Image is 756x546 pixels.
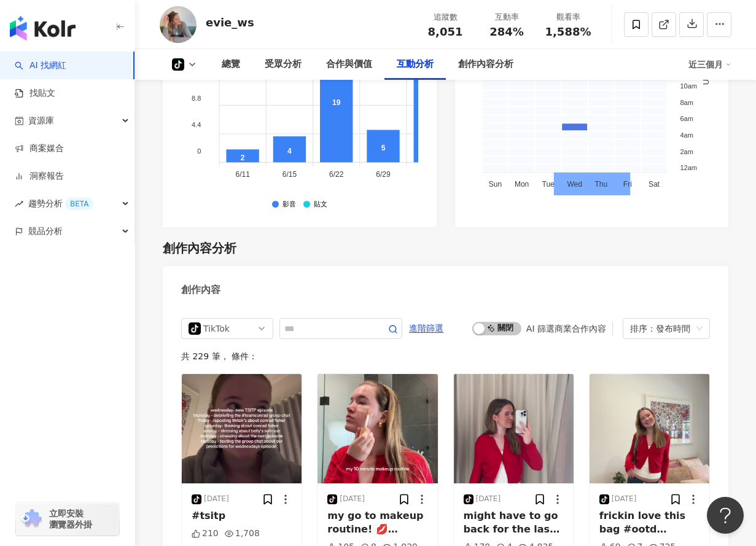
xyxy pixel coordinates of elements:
[225,528,260,540] div: 1,708
[488,180,501,189] tspan: Sun
[542,180,555,189] tspan: Tue
[514,180,528,189] tspan: Mon
[648,180,660,189] tspan: Sat
[701,57,711,85] text: UTC +8
[428,25,463,38] span: 8,051
[181,283,220,297] div: 創作內容
[376,170,391,179] tspan: 6/29
[612,494,637,504] div: [DATE]
[340,494,365,504] div: [DATE]
[408,318,444,338] button: 進階篩選
[203,319,243,338] div: TikTok
[222,57,240,72] div: 總覽
[20,509,44,529] img: chrome extension
[28,107,54,135] span: 資源庫
[464,509,564,537] div: might have to go back for the last top… #kookai #[PERSON_NAME] #fyp @KOOKAÏ
[15,200,23,208] span: rise
[397,57,434,72] div: 互動分析
[16,502,119,536] a: chrome extension立即安裝 瀏覽器外掛
[192,95,201,102] tspan: 8.8
[680,131,693,139] tspan: 4am
[28,217,63,245] span: 競品分析
[623,180,631,189] tspan: Fri
[630,319,692,338] div: 排序：發布時間
[235,170,250,179] tspan: 6/11
[318,374,437,483] img: post-image
[409,319,443,338] span: 進階篩選
[489,26,524,38] span: 284%
[314,201,327,209] div: 貼文
[204,494,229,504] div: [DATE]
[680,82,697,90] tspan: 10am
[476,494,501,504] div: [DATE]
[329,170,344,179] tspan: 6/22
[160,6,197,43] img: KOL Avatar
[680,148,693,155] tspan: 2am
[192,509,292,523] div: #tsitp
[590,374,709,483] img: post-image
[192,528,219,540] div: 210
[688,55,731,74] div: 近三個月
[680,164,697,171] tspan: 12am
[163,240,236,257] div: 創作內容分析
[545,26,591,38] span: 1,588%
[283,170,297,179] tspan: 6/15
[10,16,76,41] img: logo
[182,374,302,483] img: post-image
[15,87,55,99] a: 找貼文
[15,142,64,155] a: 商案媒合
[65,198,93,210] div: BETA
[594,180,607,189] tspan: Thu
[422,11,469,23] div: 追蹤數
[28,190,93,217] span: 趨勢分析
[483,11,530,23] div: 互動率
[197,147,201,155] tspan: 0
[458,57,513,72] div: 創作內容分析
[265,57,302,72] div: 受眾分析
[567,180,582,189] tspan: Wed
[15,60,66,72] a: searchAI 找網紅
[680,115,693,122] tspan: 6am
[526,324,606,333] div: AI 篩選商業合作內容
[545,11,591,23] div: 觀看率
[206,15,254,30] div: evie_ws
[283,201,296,209] div: 影音
[680,99,693,106] tspan: 8am
[49,508,92,530] span: 立即安裝 瀏覽器外掛
[181,351,710,361] div: 共 229 筆 ， 條件：
[327,509,427,537] div: my go to makeup routine! 💋 #makeup #makeuproutine #grwm @MCoBeauty @[PERSON_NAME] @Hourglass Cosm...
[192,121,201,128] tspan: 4.4
[326,57,372,72] div: 合作與價值
[454,374,574,483] img: post-image
[15,170,64,182] a: 洞察報告
[599,509,699,537] div: frickin love this bag #ootd #fashion #fashionoutfit #outfitinspo @supre @all for mimi @Princess [...
[707,497,744,534] iframe: Help Scout Beacon - Open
